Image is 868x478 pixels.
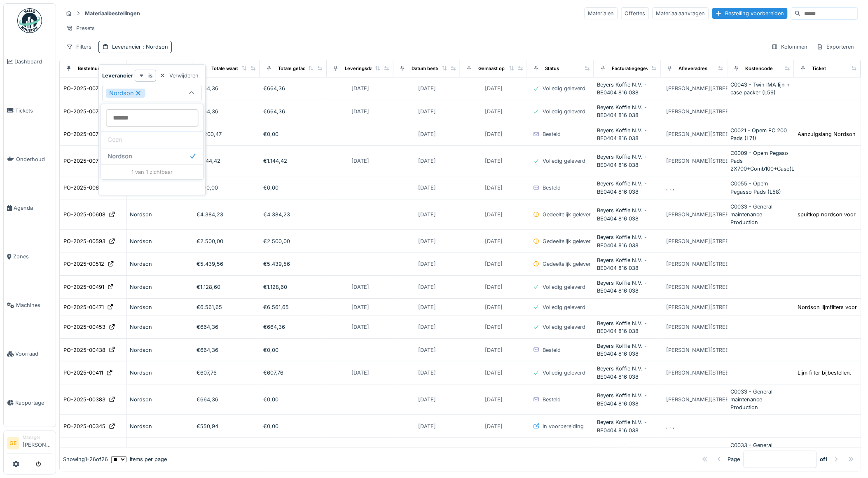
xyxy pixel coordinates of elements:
[418,84,436,92] div: [DATE]
[263,84,323,92] div: €664,36
[667,422,675,430] div: , , ,
[197,211,257,218] div: €4.384,23
[597,256,657,272] div: Beyers Koffie N.V. - BE0404 816 038
[130,396,190,403] div: Nordson
[597,365,657,380] div: Beyers Koffie N.V. - BE0404 816 038
[813,41,858,53] div: Exporteren
[418,283,436,291] div: [DATE]
[485,283,503,291] div: [DATE]
[667,323,761,331] div: [PERSON_NAME][STREET_ADDRESS]
[543,396,561,403] div: Besteld
[597,180,657,195] div: Beyers Koffie N.V. - BE0404 816 038
[141,44,168,50] span: : Nordson
[543,303,586,311] div: Volledig geleverd
[63,323,105,331] div: PO-2025-00453
[263,396,323,403] div: €0,00
[63,184,105,192] div: PO-2025-00655
[768,41,812,53] div: Kolommen
[351,303,369,311] div: [DATE]
[63,211,105,218] div: PO-2025-00608
[597,81,657,96] div: Beyers Koffie N.V. - BE0404 816 038
[351,84,369,92] div: [DATE]
[197,184,257,192] div: €790,00
[197,303,257,311] div: €6.561,65
[485,157,503,165] div: [DATE]
[197,422,257,430] div: €550,94
[63,260,104,268] div: PO-2025-00512
[63,455,108,463] div: Showing 1 - 26 of 26
[798,130,866,138] div: Aanzuigslang Nordson L71
[197,130,257,138] div: €1.200,47
[63,369,103,377] div: PO-2025-00411
[15,107,52,115] span: Tickets
[418,237,436,245] div: [DATE]
[263,346,323,354] div: €0,00
[108,152,132,161] span: Nordson
[412,65,444,72] div: Datum besteld
[418,323,436,331] div: [DATE]
[543,130,561,138] div: Besteld
[15,350,52,358] span: Voorraad
[156,70,202,81] div: Verwijderen
[612,65,657,72] div: Facturatiegegevens
[16,155,52,163] span: Onderhoud
[130,323,190,331] div: Nordson
[485,108,503,115] div: [DATE]
[543,260,594,268] div: Gedeeltelijk geleverd
[485,422,503,430] div: [DATE]
[731,203,791,227] div: C0033 - General maintenance Production
[597,418,657,434] div: Beyers Koffie N.V. - BE0404 816 038
[545,65,559,72] div: Status
[63,22,98,34] div: Presets
[485,369,503,377] div: [DATE]
[197,369,257,377] div: €607,76
[418,211,436,218] div: [DATE]
[418,369,436,377] div: [DATE]
[63,84,105,92] div: PO-2025-00784
[263,157,323,165] div: €1.144,42
[728,455,740,463] div: Page
[78,65,110,72] div: Bestelnummer
[667,108,761,115] div: [PERSON_NAME][STREET_ADDRESS]
[263,184,323,192] div: €0,00
[130,283,190,291] div: Nordson
[543,422,584,430] div: In voorbereiding
[597,153,657,169] div: Beyers Koffie N.V. - BE0404 816 038
[597,206,657,222] div: Beyers Koffie N.V. - BE0404 816 038
[263,211,323,218] div: €4.384,23
[667,237,761,245] div: [PERSON_NAME][STREET_ADDRESS]
[63,303,104,311] div: PO-2025-00471
[63,41,95,53] div: Filters
[731,441,791,465] div: C0033 - General maintenance Production
[485,323,503,331] div: [DATE]
[17,8,42,33] img: Badge_color-CXgf-gQk.svg
[13,253,52,260] span: Zones
[197,237,257,245] div: €2.500,00
[485,260,503,268] div: [DATE]
[63,283,104,291] div: PO-2025-00491
[418,130,436,138] div: [DATE]
[485,184,503,192] div: [DATE]
[197,346,257,354] div: €664,36
[14,58,52,66] span: Dashboard
[485,396,503,403] div: [DATE]
[418,422,436,430] div: [DATE]
[543,108,586,115] div: Volledig geleverd
[102,72,133,80] strong: Leverancier
[263,130,323,138] div: €0,00
[101,131,203,148] div: Geen
[263,260,323,268] div: €5.439,56
[621,7,649,19] div: Offertes
[130,422,190,430] div: Nordson
[263,369,323,377] div: €607,76
[667,184,675,192] div: , , ,
[351,157,369,165] div: [DATE]
[485,211,503,218] div: [DATE]
[543,369,586,377] div: Volledig geleverd
[63,130,105,138] div: PO-2025-00772
[418,260,436,268] div: [DATE]
[418,396,436,403] div: [DATE]
[731,149,791,173] div: C0009 - Opem Pegaso Pads 2X700+Comb100+Case(L53)
[667,369,761,377] div: [PERSON_NAME][STREET_ADDRESS]
[543,157,586,165] div: Volledig geleverd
